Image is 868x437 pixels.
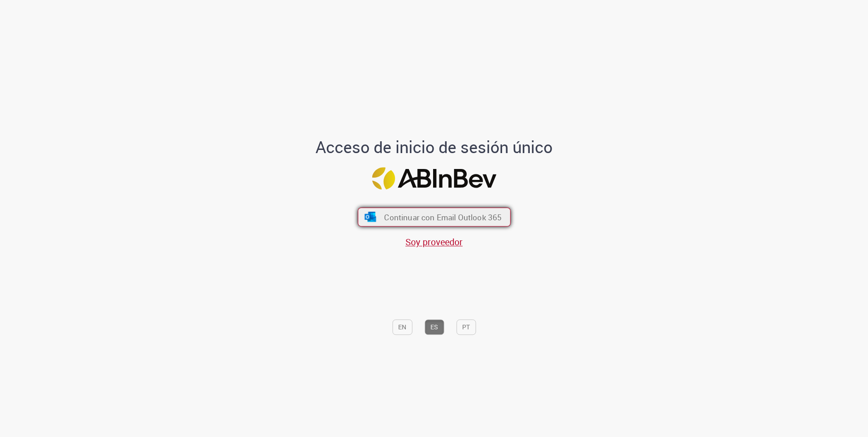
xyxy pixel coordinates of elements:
[308,139,560,157] h1: Acceso de inicio de sesión único
[358,208,511,227] button: ícone Azure/Microsoft 360 Continuar con Email Outlook 365
[424,319,444,335] button: ES
[364,212,377,222] img: ícone Azure/Microsoft 360
[384,212,502,222] span: Continuar con Email Outlook 365
[392,319,412,335] button: EN
[372,167,496,189] img: Logo ABInBev
[456,319,476,335] button: PT
[405,236,463,248] a: Soy proveedor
